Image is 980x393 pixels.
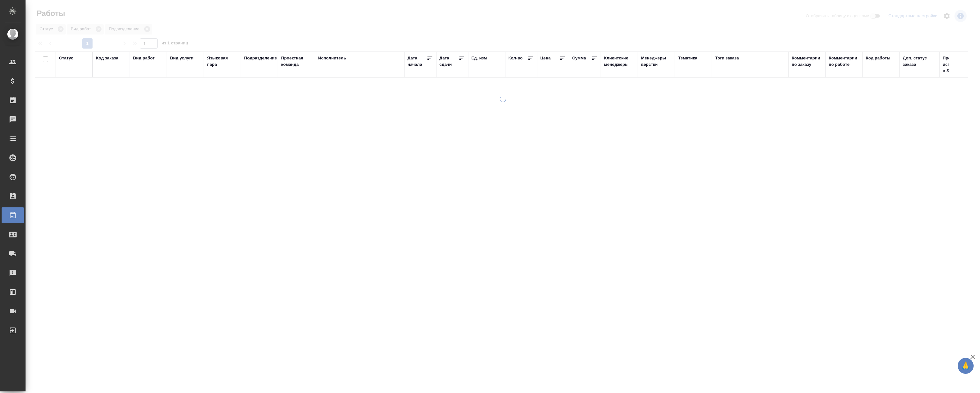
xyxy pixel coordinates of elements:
[829,55,859,68] div: Комментарии по работе
[604,55,635,68] div: Клиентские менеджеры
[471,55,487,61] div: Ед. изм
[641,55,672,68] div: Менеджеры верстки
[792,55,822,68] div: Комментарии по заказу
[318,55,346,61] div: Исполнитель
[207,55,238,68] div: Языковая пара
[678,55,697,61] div: Тематика
[170,55,194,61] div: Вид услуги
[96,55,118,61] div: Код заказа
[281,55,312,68] div: Проектная команда
[540,55,551,61] div: Цена
[960,359,971,373] span: 🙏
[508,55,523,61] div: Кол-во
[439,55,459,68] div: Дата сдачи
[715,55,739,61] div: Тэги заказа
[866,55,890,61] div: Код работы
[572,55,586,61] div: Сумма
[59,55,73,61] div: Статус
[408,55,427,68] div: Дата начала
[958,358,974,374] button: 🙏
[943,55,971,74] div: Прогресс исполнителя в SC
[903,55,936,68] div: Доп. статус заказа
[133,55,155,61] div: Вид работ
[244,55,277,61] div: Подразделение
